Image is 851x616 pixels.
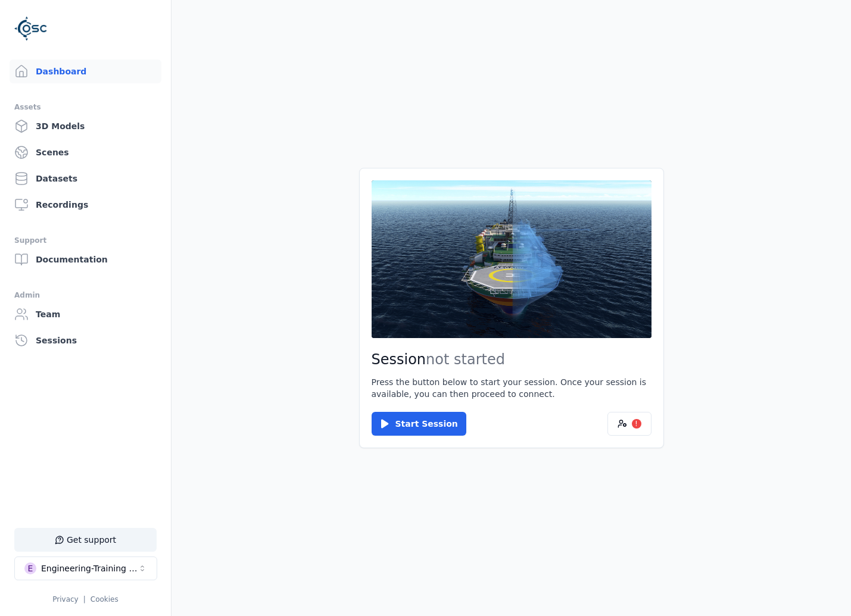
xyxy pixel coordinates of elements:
[372,412,466,436] button: Start Session
[91,595,119,604] a: Cookies
[10,329,161,352] a: Sessions
[372,350,652,369] h2: Session
[14,528,157,552] button: Get support
[14,100,157,114] div: Assets
[14,12,48,45] img: Logo
[10,167,161,190] a: Datasets
[10,302,161,326] a: Team
[24,562,36,574] div: E
[14,233,157,248] div: Support
[83,595,86,604] span: |
[14,288,157,302] div: Admin
[10,114,161,138] a: 3D Models
[14,556,157,580] button: Select a workspace
[10,60,161,83] a: Dashboard
[10,140,161,164] a: Scenes
[632,419,641,429] div: !
[607,412,652,436] button: !
[52,595,78,604] a: Privacy
[10,248,161,271] a: Documentation
[41,562,138,574] div: Engineering-Training (SSO Staging)
[372,376,652,400] p: Press the button below to start your session. Once your session is available, you can then procee...
[10,193,161,217] a: Recordings
[426,351,505,368] span: not started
